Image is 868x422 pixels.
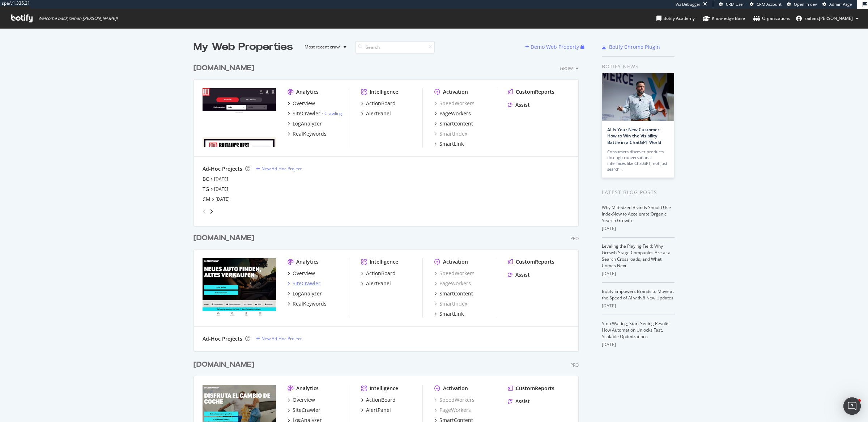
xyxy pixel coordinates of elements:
a: Admin Page [822,1,852,7]
div: [DATE] [602,303,675,309]
a: New Ad-Hoc Project [256,336,302,342]
a: PageWorkers [434,406,471,414]
a: New Ad-Hoc Project [256,166,302,172]
a: [DOMAIN_NAME] [193,63,257,73]
a: [DATE] [216,196,230,202]
a: Botify Empowers Brands to Move at the Speed of AI with 6 New Updates [602,288,674,301]
div: TG [203,186,209,193]
a: SmartIndex [434,300,467,307]
button: Demo Web Property [525,41,580,53]
div: angle-right [209,208,214,215]
div: Ad-Hoc Projects [203,335,242,342]
div: Assist [515,398,530,405]
a: Crawling [324,110,342,116]
div: [DOMAIN_NAME] [193,63,254,73]
div: Activation [443,385,468,392]
span: Admin Page [829,1,852,7]
img: www.autoexpress.co.uk [203,88,276,147]
a: CustomReports [508,88,554,95]
a: Overview [288,270,315,277]
div: [DATE] [602,270,675,277]
div: CustomReports [516,88,554,95]
div: [DATE] [602,225,675,232]
a: RealKeywords [288,300,327,307]
div: AlertPanel [366,280,391,287]
div: Pro [570,235,579,242]
div: Overview [293,270,315,277]
div: RealKeywords [293,130,327,137]
div: SmartLink [439,140,464,148]
a: AI Is Your New Customer: How to Win the Visibility Battle in a ChatGPT World [607,127,661,145]
a: AlertPanel [361,110,391,117]
a: Knowledge Base [703,9,745,28]
div: Pro [570,362,579,368]
a: PageWorkers [434,110,471,117]
div: AlertPanel [366,110,391,117]
div: My Web Properties [193,40,293,54]
div: LogAnalyzer [293,290,322,297]
div: [DOMAIN_NAME] [193,233,254,243]
a: SpeedWorkers [434,396,475,404]
a: Assist [508,271,530,278]
div: - [322,110,342,116]
div: Analytics [296,258,319,265]
div: Assist [515,271,530,278]
div: BC [203,175,209,183]
a: Open in dev [787,1,817,7]
a: ActionBoard [361,396,396,404]
div: Overview [293,100,315,107]
a: Demo Web Property [525,44,580,50]
a: LogAnalyzer [288,290,322,297]
div: Knowledge Base [703,15,745,22]
button: raihan.[PERSON_NAME] [790,13,864,24]
div: Analytics [296,88,319,95]
a: [DOMAIN_NAME] [193,359,257,370]
a: SiteCrawler [288,280,320,287]
div: SmartLink [439,310,464,317]
div: LogAnalyzer [293,120,322,127]
div: Latest Blog Posts [602,188,675,196]
a: Leveling the Playing Field: Why Growth-Stage Companies Are at a Search Crossroads, and What Comes... [602,243,671,269]
div: SiteCrawler [293,110,320,117]
div: Overview [293,396,315,404]
div: New Ad-Hoc Project [261,336,302,342]
div: New Ad-Hoc Project [261,166,302,172]
div: SmartContent [439,120,473,127]
a: LogAnalyzer [288,120,322,127]
a: SiteCrawler [288,406,320,414]
div: Botify Chrome Plugin [609,43,660,51]
a: Botify Academy [656,9,695,28]
div: Intelligence [370,258,398,265]
div: Demo Web Property [531,43,579,51]
div: angle-left [200,206,209,217]
div: [DOMAIN_NAME] [193,359,254,370]
a: [DATE] [214,176,228,182]
div: ActionBoard [366,270,396,277]
a: SmartLink [434,310,464,317]
div: ActionBoard [366,100,396,107]
a: SpeedWorkers [434,270,475,277]
img: AI Is Your New Customer: How to Win the Visibility Battle in a ChatGPT World [602,73,674,121]
div: SpeedWorkers [434,100,475,107]
a: CM [203,196,210,203]
div: RealKeywords [293,300,327,307]
a: AlertPanel [361,280,391,287]
div: ActionBoard [366,396,396,404]
a: CRM User [719,1,744,7]
a: CustomReports [508,258,554,265]
a: SmartContent [434,290,473,297]
a: CustomReports [508,385,554,392]
a: Assist [508,101,530,108]
div: Activation [443,88,468,95]
div: Ad-Hoc Projects [203,165,242,172]
div: Growth [560,65,579,72]
a: SmartLink [434,140,464,148]
div: AlertPanel [366,406,391,414]
a: ActionBoard [361,270,396,277]
a: [DOMAIN_NAME] [193,233,257,243]
div: Viz Debugger: [676,1,702,7]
